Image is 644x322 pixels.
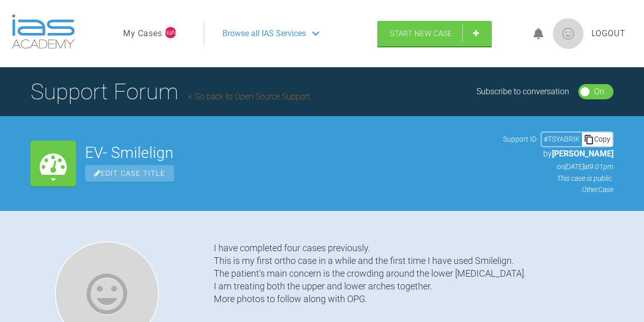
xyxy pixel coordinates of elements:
[222,27,306,40] span: Browse all IAS Services
[553,18,583,49] img: profile.png
[12,14,75,49] img: logo-light.3e3ef733.png
[165,27,176,38] span: NaN
[85,145,494,160] h2: EV- Smilelign
[592,27,626,40] a: Logout
[123,27,162,40] a: My Cases
[582,132,612,146] div: Copy
[503,133,537,145] span: Support ID
[477,85,569,98] div: Subscribe to conversation
[552,149,613,158] span: [PERSON_NAME]
[594,85,604,98] div: On
[503,173,613,184] p: This case is public.
[377,21,492,46] a: Start New Case
[503,161,613,172] p: on [DATE] at 9:01pm
[31,74,310,110] h1: Support Forum
[542,133,582,145] div: # TSYABRIK
[188,92,310,101] a: Go back to Open Source Support
[390,29,452,38] span: Start New Case
[503,147,613,160] p: by
[85,165,174,182] span: Edit Case Title
[503,184,613,195] p: Other Case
